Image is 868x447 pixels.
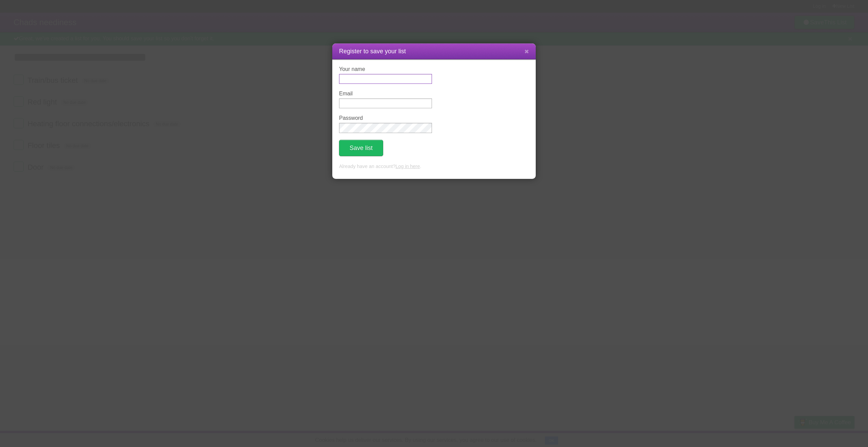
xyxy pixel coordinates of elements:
[339,47,529,56] h1: Register to save your list
[339,163,529,170] p: Already have an account? .
[395,164,420,169] a: Log in here
[339,91,432,97] label: Email
[339,66,432,72] label: Your name
[339,115,432,121] label: Password
[339,140,383,156] button: Save list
